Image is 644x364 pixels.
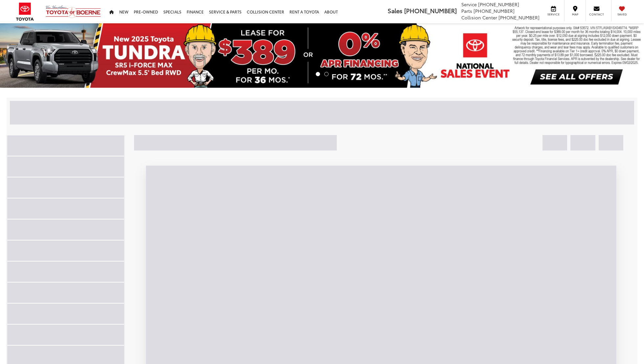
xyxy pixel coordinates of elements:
[478,1,519,8] span: [PHONE_NUMBER]
[404,6,457,15] span: [PHONE_NUMBER]
[473,8,515,14] span: [PHONE_NUMBER]
[461,8,472,14] span: Parts
[546,12,561,16] span: Service
[589,12,604,16] span: Contact
[461,1,477,8] span: Service
[568,12,582,16] span: Map
[498,14,540,21] span: [PHONE_NUMBER]
[461,14,497,21] span: Collision Center
[388,6,402,15] span: Sales
[615,12,629,16] span: Saved
[45,5,101,18] img: Vic Vaughan Toyota of Boerne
